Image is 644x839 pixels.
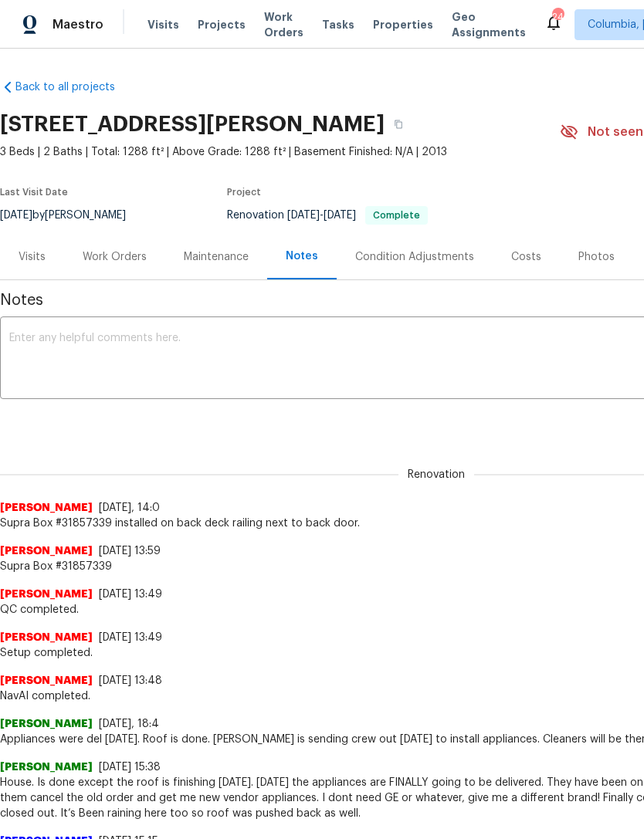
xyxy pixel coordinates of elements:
div: Costs [511,249,541,265]
div: 24 [552,9,563,25]
span: [DATE], 18:4 [99,719,159,729]
span: Renovation [227,210,428,221]
span: Maestro [53,17,103,32]
span: [DATE] 13:49 [99,589,162,600]
button: Copy Address [385,110,412,138]
div: Photos [578,249,615,265]
span: [DATE] [287,210,320,221]
span: [DATE] 13:59 [99,546,161,557]
span: [DATE] 15:38 [99,762,161,773]
span: Visits [147,17,179,32]
span: - [287,210,356,221]
div: Visits [19,249,46,265]
span: Work Orders [264,9,303,40]
span: Geo Assignments [452,9,526,40]
div: Condition Adjustments [355,249,474,265]
span: Project [227,188,261,197]
span: Renovation [398,467,474,482]
span: [DATE] [324,210,356,221]
div: Maintenance [184,249,249,265]
span: Properties [373,17,433,32]
div: Notes [286,249,318,264]
span: Tasks [322,19,354,30]
span: [DATE] 13:48 [99,675,162,686]
span: [DATE], 14:0 [99,502,160,513]
span: Complete [367,211,426,220]
div: Work Orders [83,249,147,265]
span: [DATE] 13:49 [99,632,162,643]
span: Projects [198,17,246,32]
